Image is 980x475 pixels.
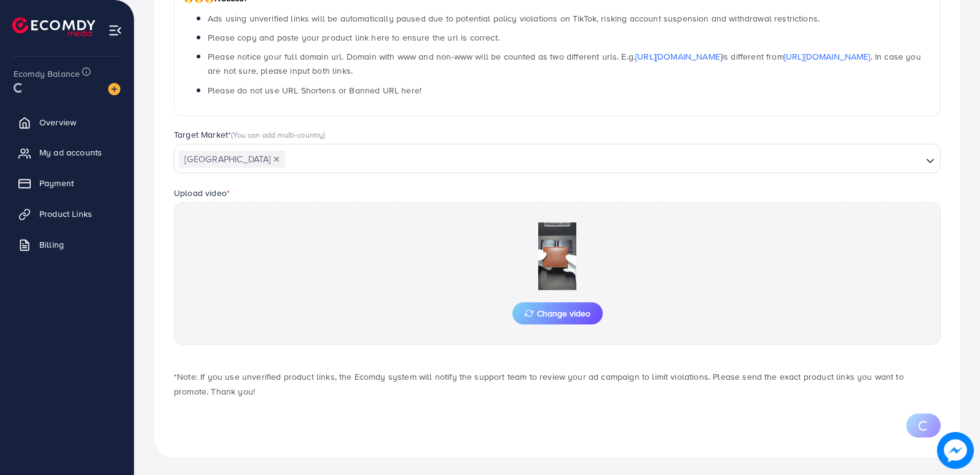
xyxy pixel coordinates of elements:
[273,156,280,162] button: Deselect Pakistan
[108,23,122,37] img: menu
[179,151,285,168] span: [GEOGRAPHIC_DATA]
[39,177,74,189] span: Payment
[208,50,921,77] span: Please notice your full domain url. Domain with www and non-www will be counted as two different ...
[9,140,125,165] a: My ad accounts
[12,17,95,36] img: logo
[208,84,421,96] span: Please do not use URL Shortens or Banned URL here!
[39,116,76,128] span: Overview
[286,150,921,169] input: Search for option
[208,12,820,25] span: Ads using unverified links will be automatically paused due to potential policy violations on Tik...
[496,222,619,290] img: Preview Image
[635,50,722,63] a: [URL][DOMAIN_NAME]
[231,129,325,140] span: (You can add multi-country)
[9,202,125,226] a: Product Links
[937,432,974,469] img: image
[39,208,92,220] span: Product Links
[784,50,871,63] a: [URL][DOMAIN_NAME]
[9,110,125,135] a: Overview
[9,232,125,257] a: Billing
[512,302,603,324] button: Change video
[9,171,125,195] a: Payment
[39,238,64,251] span: Billing
[525,309,590,318] span: Change video
[174,187,230,199] label: Upload video
[39,146,102,159] span: My ad accounts
[174,128,326,141] label: Target Market
[208,31,500,44] span: Please copy and paste your product link here to ensure the url is correct.
[174,369,941,399] p: *Note: If you use unverified product links, the Ecomdy system will notify the support team to rev...
[108,83,120,95] img: image
[174,144,941,173] div: Search for option
[14,68,80,80] span: Ecomdy Balance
